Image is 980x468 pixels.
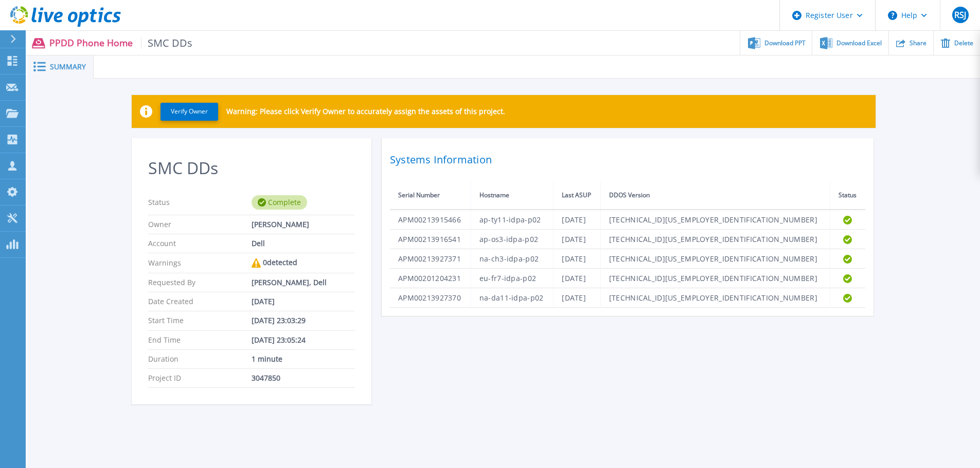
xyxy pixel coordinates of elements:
[471,269,553,288] td: eu-fr7-idpa-p02
[954,40,973,46] span: Delete
[148,374,252,382] p: Project ID
[226,107,505,116] p: Warning: Please click Verify Owner to accurately assign the assets of this project.
[50,63,86,70] span: Summary
[600,288,830,308] td: [TECHNICAL_ID][US_EMPLOYER_IDENTIFICATION_NUMBER]
[390,269,471,288] td: APM00201204231
[600,269,830,288] td: [TECHNICAL_ID][US_EMPLOYER_IDENTIFICATION_NUMBER]
[252,239,355,248] div: Dell
[390,210,471,230] td: APM00213915466
[252,355,355,363] div: 1 minute
[141,37,193,49] span: SMC DDs
[390,249,471,269] td: APM00213927371
[49,37,193,49] p: PPDD Phone Home
[252,195,307,210] div: Complete
[554,210,601,230] td: [DATE]
[954,11,966,19] span: RSJ
[252,278,355,287] div: [PERSON_NAME], Dell
[390,230,471,249] td: APM00213916541
[600,210,830,230] td: [TECHNICAL_ID][US_EMPLOYER_IDENTIFICATION_NUMBER]
[471,230,553,249] td: ap-os3-idpa-p02
[148,336,252,344] p: End Time
[830,181,865,210] th: Status
[148,159,355,178] h2: SMC DDs
[148,195,252,210] p: Status
[554,269,601,288] td: [DATE]
[148,316,252,325] p: Start Time
[471,249,553,269] td: na-ch3-idpa-p02
[554,230,601,249] td: [DATE]
[471,288,553,308] td: na-da11-idpa-p02
[471,181,553,210] th: Hostname
[836,40,882,46] span: Download Excel
[390,151,865,169] h2: Systems Information
[390,181,471,210] th: Serial Number
[390,288,471,308] td: APM00213927370
[600,249,830,269] td: [TECHNICAL_ID][US_EMPLOYER_IDENTIFICATION_NUMBER]
[600,181,830,210] th: DDOS Version
[252,220,355,229] div: [PERSON_NAME]
[161,103,218,121] button: Verify Owner
[471,210,553,230] td: ap-ty11-idpa-p02
[252,297,355,306] div: [DATE]
[148,297,252,306] p: Date Created
[600,230,830,249] td: [TECHNICAL_ID][US_EMPLOYER_IDENTIFICATION_NUMBER]
[252,258,355,268] div: 0 detected
[252,316,355,325] div: [DATE] 23:03:29
[764,40,806,46] span: Download PPT
[148,258,252,268] p: Warnings
[252,336,355,344] div: [DATE] 23:05:24
[148,355,252,363] p: Duration
[252,374,355,382] div: 3047850
[554,181,601,210] th: Last ASUP
[554,249,601,269] td: [DATE]
[148,278,252,287] p: Requested By
[554,288,601,308] td: [DATE]
[910,40,926,46] span: Share
[148,220,252,229] p: Owner
[148,239,252,248] p: Account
